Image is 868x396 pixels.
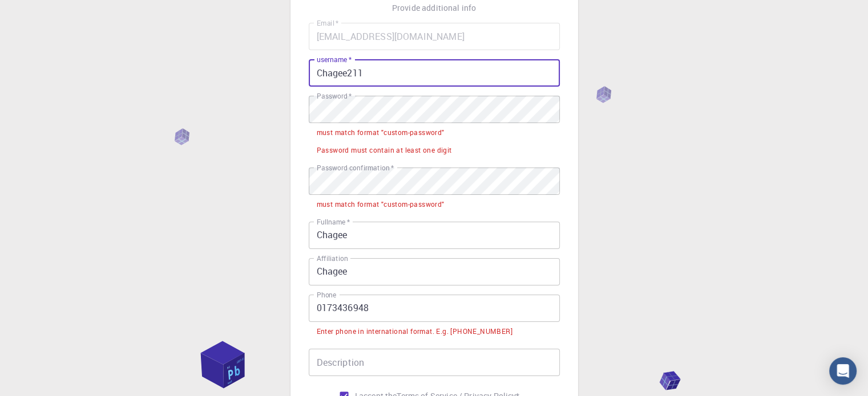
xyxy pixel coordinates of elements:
label: Affiliation [317,254,348,263]
div: Open Intercom Messenger [829,357,857,385]
label: Password [317,91,352,101]
div: must match format "custom-password" [317,127,445,138]
div: Enter phone in international format. E.g. [PHONE_NUMBER] [317,326,512,337]
label: Email [317,18,338,28]
label: Password confirmation [317,163,394,173]
label: Phone [317,290,336,300]
p: Provide additional info [392,2,476,14]
div: Password must contain at least one digit [317,145,452,156]
label: username [317,55,352,64]
div: must match format "custom-password" [317,199,445,210]
label: Fullname [317,217,350,227]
